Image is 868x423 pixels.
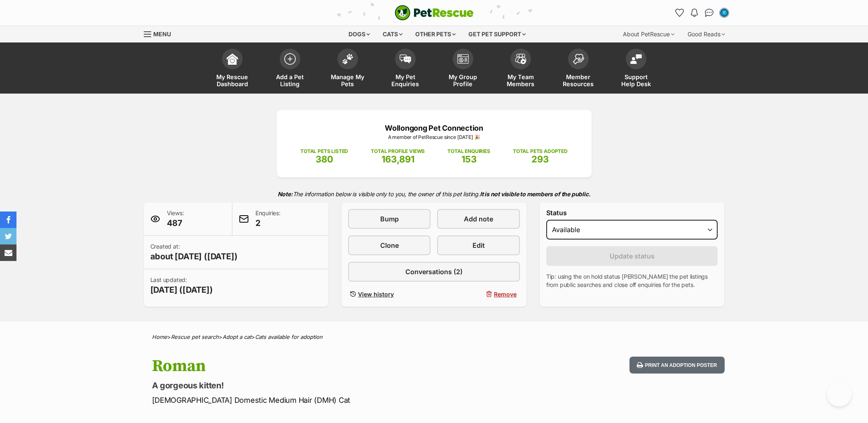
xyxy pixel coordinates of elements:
span: Update status [610,251,655,261]
div: Dogs [343,26,376,42]
span: My Group Profile [445,73,482,87]
a: My Group Profile [434,45,492,94]
a: Favourites [673,6,686,19]
p: Last updated: [150,276,213,296]
ul: Account quick links [673,6,731,19]
span: 293 [531,154,549,164]
span: 487 [167,217,184,229]
p: TOTAL ENQUIRIES [447,148,490,155]
div: > > > [131,334,737,340]
strong: It is not visible to members of the public. [480,190,591,197]
p: Wollongong Pet Connection [289,122,579,134]
span: My Rescue Dashboard [214,73,251,87]
span: 380 [316,154,333,164]
p: Created at: [150,242,238,262]
span: Bump [380,214,399,224]
a: Cats available for adoption [255,334,323,340]
p: A member of PetRescue since [DATE] 🎉 [289,134,579,141]
h1: Roman [152,357,501,376]
p: The information below is visible only to you, the owner of this pet listing. [144,186,725,202]
span: View history [358,290,394,298]
div: Get pet support [463,26,531,42]
a: Home [152,334,167,340]
img: add-pet-listing-icon-0afa8454b4691262ce3f59096e99ab1cd57d4a30225e0717b998d2c9b9846f56.svg [284,53,296,65]
p: [DEMOGRAPHIC_DATA] Domestic Medium Hair (DMH) Cat [152,395,501,406]
span: 163,891 [381,154,414,164]
span: Conversations (2) [405,267,463,277]
button: Remove [437,288,519,300]
button: Notifications [688,6,701,19]
span: My Team Members [502,73,539,87]
a: Bump [348,209,430,229]
a: Manage My Pets [319,45,377,94]
button: Update status [546,246,718,266]
img: Emily Middleton profile pic [720,9,728,17]
a: Edit [437,235,519,255]
a: Conversations (2) [348,262,520,282]
div: Cats [377,26,408,42]
span: Support Help Desk [618,73,655,87]
img: member-resources-icon-8e73f808a243e03378d46382f2149f9095a855e16c252ad45f914b54edf8863c.svg [573,54,584,65]
a: Add a Pet Listing [261,45,319,94]
span: about [DATE] ([DATE]) [150,251,238,262]
p: TOTAL PETS LISTED [300,148,348,155]
iframe: Help Scout Beacon - Open [827,382,852,407]
label: Status [546,209,718,216]
a: Member Resources [550,45,607,94]
span: Add note [464,214,493,224]
div: Good Reads [682,26,731,42]
img: team-members-icon-5396bd8760b3fe7c0b43da4ab00e1e3bb1a5d9ba89233759b79545d2d3fc5d0d.svg [515,54,526,64]
a: My Pet Enquiries [377,45,434,94]
img: help-desk-icon-fdf02630f3aa405de69fd3d07c3f3aa587a6932b1a1747fa1d2bba05be0121f9.svg [630,54,642,64]
a: My Team Members [492,45,550,94]
a: Rescue pet search [171,334,219,340]
span: Menu [153,31,171,38]
a: Adopt a cat [222,334,251,340]
button: My account [718,6,731,19]
div: Other pets [409,26,461,42]
img: dashboard-icon-eb2f2d2d3e046f16d808141f083e7271f6b2e854fb5c12c21221c1fb7104beca.svg [227,53,238,65]
button: Print an adoption poster [629,357,724,374]
img: notifications-46538b983faf8c2785f20acdc204bb7945ddae34d4c08c2a6579f10ce5e182be.svg [691,9,697,17]
a: Add note [437,209,519,229]
img: chat-41dd97257d64d25036548639549fe6c8038ab92f7586957e7f3b1b290dea8141.svg [705,9,714,17]
p: A gorgeous kitten! [152,380,501,391]
img: group-profile-icon-3fa3cf56718a62981997c0bc7e787c4b2cf8bcc04b72c1350f741eb67cf2f40e.svg [457,54,469,64]
p: Enquiries: [255,209,281,229]
span: Edit [473,240,485,250]
span: Clone [380,240,399,250]
span: 2 [255,217,281,229]
a: My Rescue Dashboard [204,45,261,94]
p: Views: [167,209,184,229]
span: My Pet Enquiries [387,73,424,87]
img: manage-my-pets-icon-02211641906a0b7f246fdf0571729dbe1e7629f14944591b6c1af311fb30b64b.svg [342,54,353,64]
span: 153 [461,154,477,164]
img: logo-cat-932fe2b9b8326f06289b0f2fb663e598f794de774fb13d1741a6617ecf9a85b4.svg [395,5,474,21]
img: pet-enquiries-icon-7e3ad2cf08bfb03b45e93fb7055b45f3efa6380592205ae92323e6603595dc1f.svg [400,54,411,63]
a: Conversations [703,6,716,19]
span: Member Resources [560,73,597,87]
strong: Note: [278,190,293,197]
a: PetRescue [395,5,474,21]
div: About PetRescue [617,26,680,42]
p: TOTAL PETS ADOPTED [513,148,568,155]
p: Tip: using the on hold status [PERSON_NAME] the pet listings from public searches and close off e... [546,273,718,289]
span: Add a Pet Listing [271,73,309,87]
a: Support Help Desk [607,45,665,94]
span: [DATE] ([DATE]) [150,284,213,296]
a: View history [348,288,430,300]
span: Manage My Pets [329,73,366,87]
a: Clone [348,235,430,255]
a: Menu [144,26,177,41]
span: Remove [494,290,517,298]
p: TOTAL PROFILE VIEWS [371,148,425,155]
